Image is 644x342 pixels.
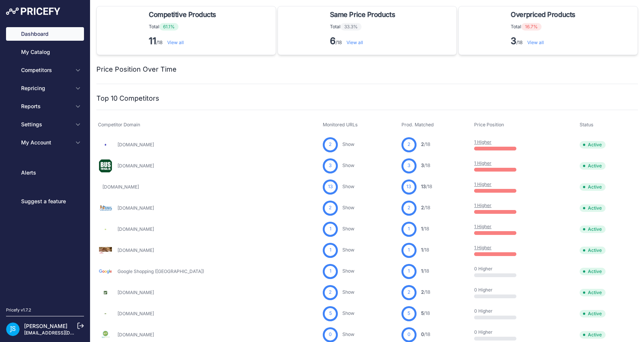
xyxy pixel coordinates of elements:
[6,81,84,95] button: Repricing
[330,35,398,47] p: /18
[159,23,179,31] span: 61.1%
[118,205,154,211] a: [DOMAIN_NAME]
[342,205,354,210] a: Show
[98,122,140,127] span: Competitor Domain
[407,162,411,169] span: 3
[342,310,354,316] a: Show
[406,183,411,190] span: 13
[342,247,354,253] a: Show
[329,204,332,212] span: 2
[118,247,154,253] a: [DOMAIN_NAME]
[118,311,154,316] a: [DOMAIN_NAME]
[96,93,159,104] h2: Top 10 Competitors
[340,23,362,31] span: 33.3%
[342,141,354,147] a: Show
[521,23,542,31] span: 16.7%
[329,310,332,317] span: 5
[21,121,70,128] span: Settings
[474,160,491,166] a: 1 Higher
[330,225,331,233] span: 1
[342,268,354,274] a: Show
[474,245,491,250] a: 1 Higher
[24,323,67,329] a: [PERSON_NAME]
[474,287,522,293] p: 0 Higher
[421,205,430,210] a: 2/18
[421,247,429,253] a: 1/18
[149,9,216,20] span: Competitive Products
[118,226,154,232] a: [DOMAIN_NAME]
[408,268,410,275] span: 1
[421,310,430,316] a: 5/18
[580,310,606,317] span: Active
[96,64,177,75] h2: Price Position Over Time
[474,181,491,187] a: 1 Higher
[6,63,84,77] button: Competitors
[21,139,70,146] span: My Account
[330,23,398,31] p: Total
[149,35,156,46] strong: 11
[329,162,332,169] span: 3
[342,289,354,295] a: Show
[580,183,606,191] span: Active
[6,136,84,149] button: My Account
[421,331,424,337] span: 0
[342,163,354,168] a: Show
[6,8,60,15] img: Pricefy Logo
[474,308,522,314] p: 0 Higher
[6,100,84,113] button: Reports
[474,224,491,229] a: 1 Higher
[329,289,332,296] span: 2
[6,307,31,313] div: Pricefy v1.7.2
[421,226,423,232] span: 1
[580,141,606,149] span: Active
[474,266,522,272] p: 0 Higher
[421,268,423,274] span: 1
[421,163,424,168] span: 3
[149,23,219,31] p: Total
[21,66,70,74] span: Competitors
[401,122,434,127] span: Prod. Matched
[21,103,70,110] span: Reports
[118,268,204,274] a: Google Shopping ([GEOGRAPHIC_DATA])
[330,268,331,275] span: 1
[407,331,411,338] span: 0
[580,331,606,339] span: Active
[421,268,429,274] a: 1/18
[580,247,606,254] span: Active
[527,40,544,45] a: View all
[421,163,430,168] a: 3/18
[421,141,430,147] a: 2/18
[511,9,575,20] span: Overpriced Products
[511,35,516,46] strong: 3
[421,331,430,337] a: 0/18
[342,184,354,189] a: Show
[118,332,154,337] a: [DOMAIN_NAME]
[118,290,154,295] a: [DOMAIN_NAME]
[342,226,354,232] a: Show
[421,226,429,232] a: 1/18
[24,330,103,336] a: [EMAIL_ADDRESS][DOMAIN_NAME]
[118,163,154,169] a: [DOMAIN_NAME]
[580,162,606,170] span: Active
[421,247,423,253] span: 1
[407,289,411,296] span: 2
[329,141,332,148] span: 2
[511,23,578,31] p: Total
[580,204,606,212] span: Active
[421,289,430,295] a: 2/18
[330,35,336,46] strong: 6
[421,310,424,316] span: 5
[330,247,331,254] span: 1
[421,184,432,189] a: 13/18
[408,247,410,254] span: 1
[346,40,363,45] a: View all
[328,183,333,190] span: 13
[6,118,84,131] button: Settings
[580,225,606,233] span: Active
[474,122,504,127] span: Price Position
[580,122,594,127] span: Status
[149,35,219,47] p: /18
[580,289,606,296] span: Active
[511,35,578,47] p: /18
[6,45,84,59] a: My Catalog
